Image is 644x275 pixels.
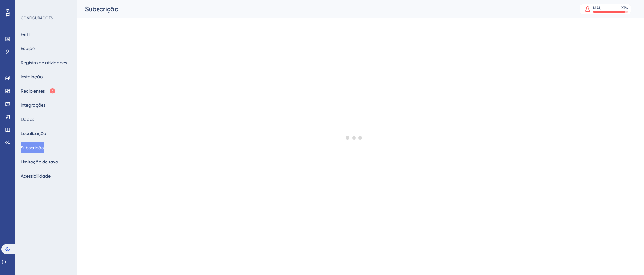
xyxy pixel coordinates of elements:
[21,71,43,83] button: Instalação
[21,170,51,182] button: Acessibilidade
[21,60,67,65] font: Registro de atividades
[21,173,51,179] font: Acessibilidade
[21,103,45,108] font: Integrações
[21,99,45,111] button: Integrações
[21,85,56,97] button: Recipientes
[21,32,30,37] font: Perfil
[21,145,44,150] font: Subscrição
[21,156,58,168] button: Limitação de taxa
[21,46,35,51] font: Equipe
[21,117,34,122] font: Dados
[21,142,44,153] button: Subscrição
[593,6,601,10] font: MAU
[21,43,35,54] button: Equipe
[85,5,118,13] font: Subscrição
[21,57,67,68] button: Registro de atividades
[21,16,53,20] font: CONFIGURAÇÕES
[21,128,46,139] button: Localização
[21,28,30,40] button: Perfil
[621,6,625,10] font: 93
[625,6,628,10] font: %
[21,74,43,79] font: Instalação
[21,88,45,93] font: Recipientes
[21,113,34,125] button: Dados
[21,131,46,136] font: Localização
[21,159,58,164] font: Limitação de taxa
